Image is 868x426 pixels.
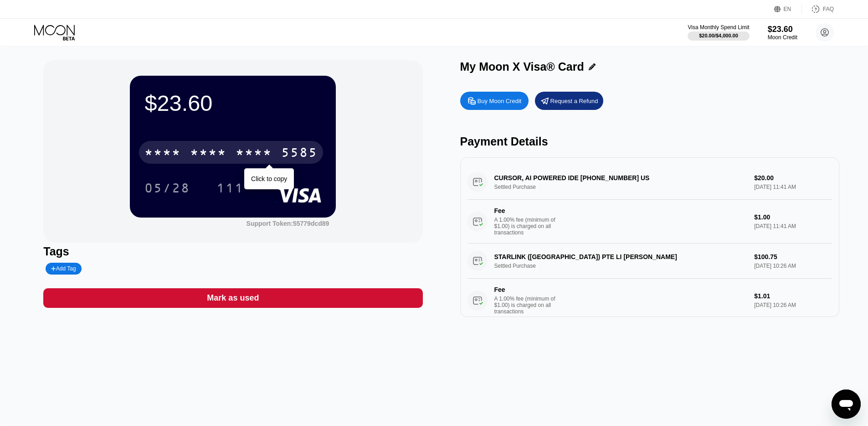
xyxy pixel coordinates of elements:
[247,220,329,227] div: Support Token:55779dcd89
[768,25,797,41] div: $23.60Moon Credit
[774,5,802,14] div: EN
[460,60,584,73] div: My Moon X Visa® Card
[550,97,598,105] div: Request a Refund
[754,292,832,300] div: $1.01
[768,25,797,34] div: $23.60
[144,182,190,197] div: 05/28
[281,146,318,161] div: 5585
[138,177,197,199] div: 05/28
[688,24,749,31] div: Visa Monthly Spend Limit
[494,296,563,315] div: A 1.00% fee (minimum of $1.00) is charged on all transactions
[144,90,321,116] div: $23.60
[467,200,832,244] div: FeeA 1.00% fee (minimum of $1.00) is charged on all transactions$1.00[DATE] 11:41 AM
[460,135,839,148] div: Payment Details
[754,302,832,308] div: [DATE] 10:26 AM
[823,6,834,12] div: FAQ
[46,263,81,275] div: Add Tag
[688,24,749,41] div: Visa Monthly Spend Limit$20.00/$4,000.00
[784,6,791,12] div: EN
[494,217,563,236] div: A 1.00% fee (minimum of $1.00) is charged on all transactions
[802,5,834,14] div: FAQ
[467,279,832,322] div: FeeA 1.00% fee (minimum of $1.00) is charged on all transactions$1.01[DATE] 10:26 AM
[832,390,861,419] iframe: Button to launch messaging window
[768,34,797,41] div: Moon Credit
[754,223,832,229] div: [DATE] 11:41 AM
[494,207,558,214] div: Fee
[754,213,832,221] div: $1.00
[216,182,244,197] div: 111
[460,92,529,110] div: Buy Moon Credit
[210,177,251,199] div: 111
[478,97,522,105] div: Buy Moon Credit
[535,92,603,110] div: Request a Refund
[251,175,287,182] div: Click to copy
[43,288,422,308] div: Mark as used
[43,245,422,258] div: Tags
[699,33,738,38] div: $20.00 / $4,000.00
[51,265,76,272] div: Add Tag
[494,286,558,293] div: Fee
[207,293,259,303] div: Mark as used
[247,220,329,227] div: Support Token: 55779dcd89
